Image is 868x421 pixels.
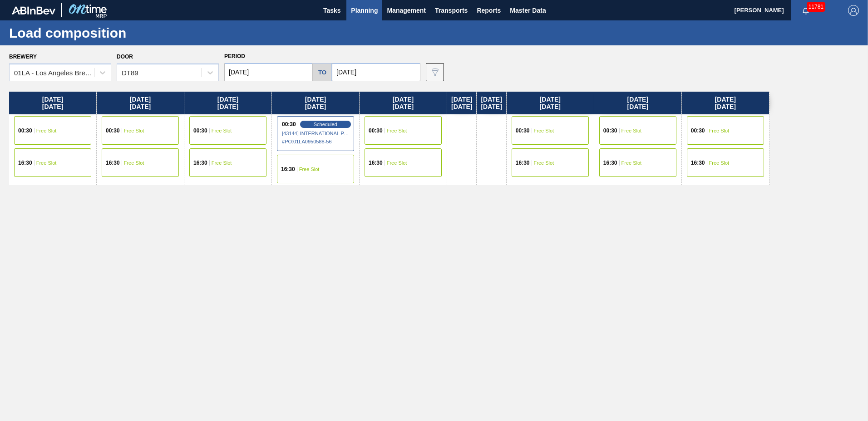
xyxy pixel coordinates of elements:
[621,128,642,133] span: Free Slot
[510,5,546,16] span: Master Data
[12,6,55,15] img: TNhmsLtSVTkK8tSr43FrP2fwEKptu5GPRR3wAAAABJRU5ErkJggg==
[299,166,320,172] span: Free Slot
[281,166,295,172] span: 16:30
[369,128,383,133] span: 00:30
[594,92,681,114] div: [DATE] [DATE]
[212,160,232,166] span: Free Slot
[477,92,506,114] div: [DATE] [DATE]
[314,122,337,127] span: Scheduled
[193,128,207,133] span: 00:30
[9,54,37,60] label: Brewery
[36,160,57,166] span: Free Slot
[621,160,642,166] span: Free Slot
[332,63,420,81] input: mm/dd/yyyy
[193,160,207,166] span: 16:30
[97,92,184,114] div: [DATE] [DATE]
[106,128,120,133] span: 00:30
[691,160,705,166] span: 16:30
[387,5,426,16] span: Management
[9,28,170,38] h1: Load composition
[224,63,313,81] input: mm/dd/yyyy
[426,63,444,81] button: icon-filter-gray
[124,128,144,133] span: Free Slot
[351,5,378,16] span: Planning
[477,5,501,16] span: Reports
[322,5,342,16] span: Tasks
[122,69,138,77] div: DT89
[18,160,32,166] span: 16:30
[369,160,383,166] span: 16:30
[272,92,359,114] div: [DATE] [DATE]
[282,131,350,136] span: [43144] INTERNATIONAL PAPER COMPANY - 0008219760
[387,128,407,133] span: Free Slot
[516,128,530,133] span: 00:30
[124,160,144,166] span: Free Slot
[791,4,820,17] button: Notifications
[682,92,769,114] div: [DATE] [DATE]
[807,2,825,12] span: 11781
[447,92,476,114] div: [DATE] [DATE]
[534,160,554,166] span: Free Slot
[360,92,447,114] div: [DATE] [DATE]
[534,128,554,133] span: Free Slot
[603,160,617,166] span: 16:30
[387,160,407,166] span: Free Slot
[709,128,730,133] span: Free Slot
[282,136,350,147] span: # PO : 01LA0950588-56
[516,160,530,166] span: 16:30
[691,128,705,133] span: 00:30
[106,160,120,166] span: 16:30
[435,5,468,16] span: Transports
[848,5,859,16] img: Logout
[507,92,594,114] div: [DATE] [DATE]
[282,122,296,127] span: 00:30
[184,92,271,114] div: [DATE] [DATE]
[318,69,326,76] h5: to
[18,128,32,133] span: 00:30
[224,53,245,59] span: Period
[603,128,617,133] span: 00:30
[14,69,95,77] div: 01LA - Los Angeles Brewery
[36,128,57,133] span: Free Slot
[9,92,96,114] div: [DATE] [DATE]
[429,67,440,78] img: icon-filter-gray
[212,128,232,133] span: Free Slot
[117,54,133,60] label: Door
[709,160,730,166] span: Free Slot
